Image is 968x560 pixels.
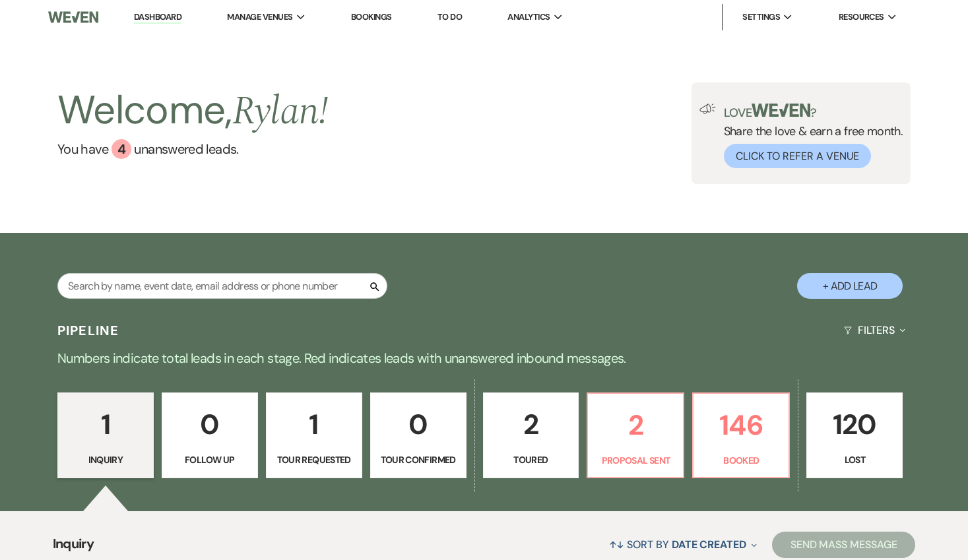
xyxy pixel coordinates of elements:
button: Send Mass Message [772,532,916,558]
a: 146Booked [692,392,790,478]
div: 4 [112,139,131,159]
button: Click to Refer a Venue [724,144,871,168]
span: ↑↓ [609,538,625,551]
p: Numbers indicate total leads in each stage. Red indicates leads with unanswered inbound messages. [9,348,959,369]
span: Resources [839,11,884,24]
p: Booked [701,453,781,468]
h3: Pipeline [57,321,119,340]
a: 0Tour Confirmed [370,392,467,478]
a: 1Inquiry [57,392,154,478]
span: Rylan ! [232,81,328,142]
a: 2Proposal Sent [587,392,684,478]
input: Search by name, event date, email address or phone number [57,273,387,299]
a: 120Lost [806,392,903,478]
a: You have 4 unanswered leads. [57,139,328,159]
p: 146 [701,403,781,447]
span: Date Created [672,538,746,551]
p: Toured [492,452,571,467]
p: 120 [815,402,894,447]
p: Tour Requested [274,452,354,467]
p: Inquiry [66,452,145,467]
p: 1 [66,402,145,447]
p: 2 [492,402,571,447]
p: Follow Up [170,452,249,467]
p: 0 [170,402,249,447]
img: weven-logo-green.svg [752,104,810,117]
a: 1Tour Requested [266,392,362,478]
img: Weven Logo [48,3,98,31]
p: Tour Confirmed [379,452,458,467]
h2: Welcome, [57,82,328,139]
p: Lost [815,452,894,467]
p: Proposal Sent [596,453,675,468]
p: 2 [596,403,675,447]
a: Dashboard [134,11,181,24]
a: To Do [437,11,462,22]
button: Filters [839,313,911,348]
p: Love ? [724,104,903,119]
a: Bookings [351,11,392,22]
span: Analytics [507,11,550,24]
span: Settings [742,11,780,24]
p: 1 [274,402,354,447]
a: 2Toured [483,392,579,478]
button: + Add Lead [797,273,903,299]
a: 0Follow Up [162,392,258,478]
span: Manage Venues [227,11,292,24]
div: Share the love & earn a free month. [716,104,903,168]
p: 0 [379,402,458,447]
img: loud-speaker-illustration.svg [699,104,716,114]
